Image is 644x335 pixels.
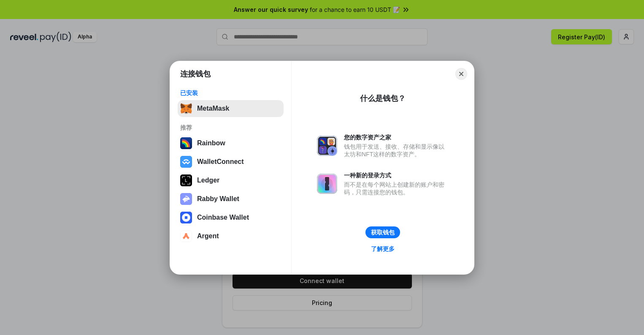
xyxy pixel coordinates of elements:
div: Argent [197,232,219,240]
button: Ledger [178,172,284,189]
div: 而不是在每个网站上创建新的账户和密码，只需连接您的钱包。 [344,181,449,196]
button: MetaMask [178,100,284,117]
button: Close [455,68,467,80]
div: 推荐 [180,124,281,131]
div: WalletConnect [197,158,244,166]
div: Rabby Wallet [197,195,239,203]
img: svg+xml,%3Csvg%20width%3D%22120%22%20height%3D%22120%22%20viewBox%3D%220%200%20120%20120%22%20fil... [180,137,192,149]
button: Rainbow [178,135,284,152]
button: Rabby Wallet [178,191,284,207]
div: Ledger [197,177,219,184]
img: svg+xml,%3Csvg%20xmlns%3D%22http%3A%2F%2Fwww.w3.org%2F2000%2Fsvg%22%20fill%3D%22none%22%20viewBox... [180,193,192,205]
img: svg+xml,%3Csvg%20xmlns%3D%22http%3A%2F%2Fwww.w3.org%2F2000%2Fsvg%22%20fill%3D%22none%22%20viewBox... [317,174,337,194]
img: svg+xml,%3Csvg%20width%3D%2228%22%20height%3D%2228%22%20viewBox%3D%220%200%2028%2028%22%20fill%3D... [180,230,192,242]
div: 一种新的登录方式 [344,172,449,179]
img: svg+xml,%3Csvg%20xmlns%3D%22http%3A%2F%2Fwww.w3.org%2F2000%2Fsvg%22%20width%3D%2228%22%20height%3... [180,174,192,186]
img: svg+xml,%3Csvg%20width%3D%2228%22%20height%3D%2228%22%20viewBox%3D%220%200%2028%2028%22%20fill%3D... [180,212,192,223]
button: Argent [178,228,284,245]
button: 获取钱包 [365,226,400,238]
button: WalletConnect [178,153,284,170]
div: 获取钱包 [371,229,395,236]
img: svg+xml,%3Csvg%20fill%3D%22none%22%20height%3D%2233%22%20viewBox%3D%220%200%2035%2033%22%20width%... [180,103,192,114]
a: 了解更多 [366,243,400,254]
img: svg+xml,%3Csvg%20width%3D%2228%22%20height%3D%2228%22%20viewBox%3D%220%200%2028%2028%22%20fill%3D... [180,156,192,168]
div: 钱包用于发送、接收、存储和显示像以太坊和NFT这样的数字资产。 [344,143,449,158]
h1: 连接钱包 [180,69,211,79]
div: Coinbase Wallet [197,214,249,221]
button: Coinbase Wallet [178,209,284,226]
div: 已安装 [180,89,281,97]
div: 什么是钱包？ [360,93,406,103]
div: Rainbow [197,139,225,147]
div: 您的数字资产之家 [344,133,449,141]
div: 了解更多 [371,245,395,253]
div: MetaMask [197,105,229,112]
img: svg+xml,%3Csvg%20xmlns%3D%22http%3A%2F%2Fwww.w3.org%2F2000%2Fsvg%22%20fill%3D%22none%22%20viewBox... [317,136,337,156]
